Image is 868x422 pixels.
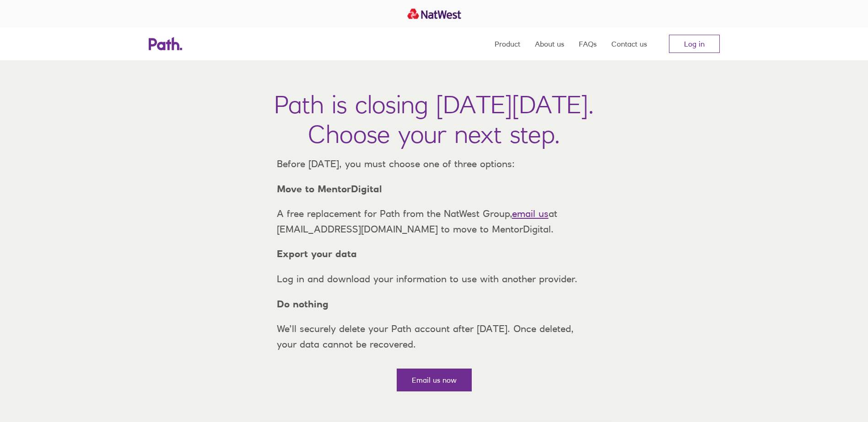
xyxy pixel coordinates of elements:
[512,208,549,219] a: email us
[270,271,599,287] p: Log in and download your information to use with another provider.
[611,27,647,60] a: Contact us
[270,206,599,237] p: A free replacement for Path from the NatWest Group, at [EMAIL_ADDRESS][DOMAIN_NAME] to move to Me...
[397,369,472,391] a: Email us now
[274,90,594,149] h1: Path is closing [DATE][DATE]. Choose your next step.
[277,298,329,310] strong: Do nothing
[277,248,357,259] strong: Export your data
[270,156,599,172] p: Before [DATE], you must choose one of three options:
[277,183,382,195] strong: Move to MentorDigital
[535,27,564,60] a: About us
[579,27,597,60] a: FAQs
[669,35,720,53] a: Log in
[495,27,520,60] a: Product
[270,321,599,352] p: We’ll securely delete your Path account after [DATE]. Once deleted, your data cannot be recovered.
